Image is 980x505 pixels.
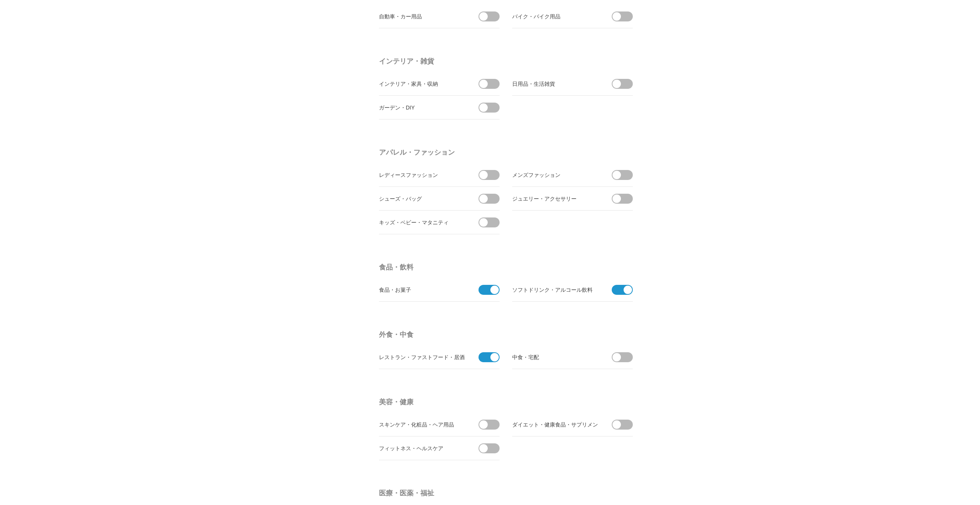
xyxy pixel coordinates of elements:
[379,194,465,203] div: シューズ・バッグ
[512,194,598,203] div: ジュエリー・アクセサリー
[379,486,635,500] h4: 医療・医薬・福祉
[379,79,465,88] div: インテリア・家具・収納
[512,285,598,294] div: ソフトドリンク・アルコール飲料
[379,103,465,112] div: ガーデン・DIY
[512,420,598,429] div: ダイエット・健康食品・サプリメント
[512,11,598,21] div: バイク・バイク用品
[512,79,598,88] div: 日用品・生活雑貨
[379,443,465,453] div: フィットネス・ヘルスケア
[379,170,465,180] div: レディースファッション
[379,395,635,409] h4: 美容・健康
[512,170,598,180] div: メンズファッション
[379,11,465,21] div: 自動車・カー用品
[379,328,635,342] h4: 外食・中食
[379,352,465,362] div: レストラン・ファストフード・居酒屋
[512,352,598,362] div: 中食・宅配
[379,285,465,294] div: 食品・お菓子
[379,420,465,429] div: スキンケア・化粧品・ヘア用品
[379,260,635,274] h4: 食品・飲料
[379,54,635,68] h4: インテリア・雑貨
[379,145,635,159] h4: アパレル・ファッション
[379,217,465,227] div: キッズ・ベビー・マタニティ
